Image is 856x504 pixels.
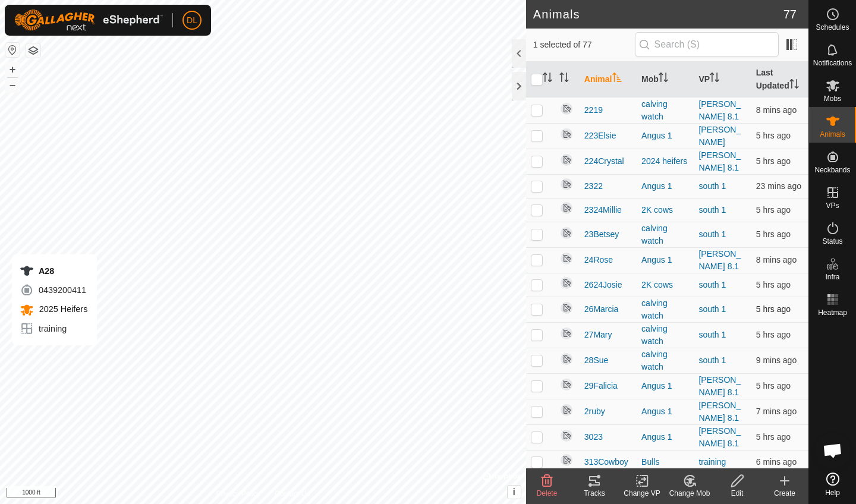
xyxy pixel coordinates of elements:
img: returning off [559,127,574,141]
span: 9 Oct 2025 at 1:36 pm [756,105,797,115]
span: 313Cowboy [584,456,628,468]
a: south 1 [698,355,726,365]
div: Angus 1 [641,431,689,443]
span: 9 Oct 2025 at 8:11 am [756,432,791,442]
button: i [508,486,521,499]
div: training [20,322,87,336]
span: Animals [820,131,845,138]
span: 28Sue [584,354,608,367]
span: Delete [537,489,558,497]
span: 2324Millie [584,204,622,216]
span: 9 Oct 2025 at 1:35 pm [756,355,797,365]
a: south 1 [698,330,726,339]
span: Heatmap [818,309,847,316]
span: 223Elsie [584,130,616,142]
span: 9 Oct 2025 at 8:09 am [756,381,791,390]
span: 29Falicia [584,380,618,392]
span: i [513,487,515,497]
span: Help [825,489,840,496]
img: returning off [559,276,574,290]
a: south 1 [698,205,726,215]
p-sorticon: Activate to sort [659,74,668,84]
img: returning off [559,352,574,366]
h2: Animals [533,7,783,21]
a: south 1 [698,181,726,191]
a: [PERSON_NAME] 8.1 [698,426,741,448]
span: Neckbands [814,166,850,174]
p-sorticon: Activate to sort [543,74,552,84]
span: 9 Oct 2025 at 8:06 am [756,229,791,239]
div: Angus 1 [641,180,689,193]
button: Map Layers [26,43,40,58]
span: 9 Oct 2025 at 8:05 am [756,304,791,314]
p-sorticon: Activate to sort [559,74,569,84]
div: Edit [713,488,761,499]
button: + [5,62,20,77]
span: Notifications [813,59,852,67]
span: 24Rose [584,254,613,266]
div: 2K cows [641,204,689,216]
img: returning off [559,251,574,266]
a: [PERSON_NAME] 8.1 [698,150,741,172]
span: 2322 [584,180,603,193]
a: [PERSON_NAME] 8.1 [698,99,741,121]
span: 224Crystal [584,155,624,168]
th: Mob [637,62,694,97]
div: 2024 heifers [641,155,689,168]
div: A28 [20,264,87,278]
span: 2219 [584,104,603,116]
a: south 1 [698,304,726,314]
p-sorticon: Activate to sort [789,81,799,90]
button: Reset Map [5,43,20,57]
div: calving watch [641,98,689,123]
a: south 1 [698,229,726,239]
a: [PERSON_NAME] [698,125,741,147]
div: Create [761,488,808,499]
div: calving watch [641,323,689,348]
span: 2624Josie [584,279,622,291]
div: calving watch [641,297,689,322]
span: VPs [826,202,839,209]
a: [PERSON_NAME] 8.1 [698,401,741,423]
img: returning off [559,326,574,341]
span: 9 Oct 2025 at 1:21 pm [756,181,801,191]
span: 9 Oct 2025 at 1:38 pm [756,457,797,467]
a: training [698,457,726,467]
span: 77 [783,5,797,23]
span: 3023 [584,431,603,443]
img: returning off [559,226,574,240]
span: 2ruby [584,405,605,418]
img: returning off [559,301,574,315]
div: Tracks [571,488,618,499]
p-sorticon: Activate to sort [612,74,622,84]
span: 27Mary [584,329,612,341]
img: Gallagher Logo [14,10,163,31]
span: Infra [825,273,839,281]
span: 9 Oct 2025 at 8:09 am [756,280,791,289]
div: Open chat [815,433,851,468]
div: 2K cows [641,279,689,291]
button: – [5,78,20,92]
a: [PERSON_NAME] 8.1 [698,375,741,397]
img: returning off [559,102,574,116]
th: VP [694,62,751,97]
img: returning off [559,177,574,191]
div: Angus 1 [641,405,689,418]
span: 9 Oct 2025 at 1:37 pm [756,407,797,416]
div: Change VP [618,488,666,499]
span: 9 Oct 2025 at 8:05 am [756,156,791,166]
span: 23Betsey [584,228,619,241]
span: Status [822,238,842,245]
img: returning off [559,201,574,215]
div: calving watch [641,348,689,373]
img: returning off [559,153,574,167]
div: Change Mob [666,488,713,499]
a: Help [809,468,856,501]
div: 0439200411 [20,283,87,297]
span: DL [187,14,197,27]
div: calving watch [641,222,689,247]
img: returning off [559,453,574,467]
span: 9 Oct 2025 at 1:37 pm [756,255,797,264]
p-sorticon: Activate to sort [710,74,719,84]
div: Bulls [641,456,689,468]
